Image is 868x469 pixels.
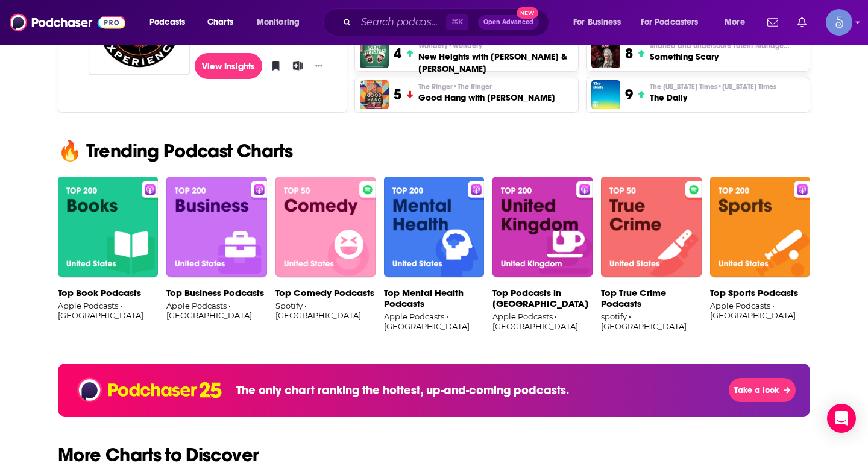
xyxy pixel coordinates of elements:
a: banner-Top Podcasts in United KingdomTop Podcasts in [GEOGRAPHIC_DATA]Apple Podcasts • [GEOGRAPHI... [492,177,593,335]
a: banner-Top Book PodcastsTop Book PodcastsApple Podcasts • [GEOGRAPHIC_DATA] [58,177,158,335]
p: Snarled and Underscore Talent Management • Studio 71 [650,41,794,51]
span: • The Ringer [453,83,492,91]
span: ⌘ K [446,14,468,30]
p: Top Mental Health Podcasts [384,288,484,309]
p: Apple Podcasts • [GEOGRAPHIC_DATA] [58,301,158,320]
h3: New Heights with [PERSON_NAME] & [PERSON_NAME] [418,51,573,75]
button: Open AdvancedNew [478,15,539,30]
span: • [US_STATE] Times [717,83,776,91]
a: Charts [200,13,241,32]
button: open menu [565,13,636,32]
img: banner-Top Podcasts in United Kingdom [492,177,593,278]
span: Logged in as Spiral5-G1 [826,9,852,36]
span: Snarled and Underscore Talent Management [650,41,794,51]
a: Show notifications dropdown [793,12,811,33]
h3: 4 [394,45,401,63]
h2: 🔥 Trending Podcast Charts [48,142,820,161]
img: banner-Top Business Podcasts [166,177,266,278]
p: Apple Podcasts • [GEOGRAPHIC_DATA] [384,312,484,331]
p: Top Sports Podcasts [710,288,810,298]
p: The New York Times • New York Times [650,82,776,92]
img: Good Hang with Amy Poehler [360,80,389,109]
img: banner-Top Mental Health Podcasts [384,177,484,278]
input: Search podcasts, credits, & more... [356,13,446,32]
a: The Ringer•The RingerGood Hang with [PERSON_NAME] [418,82,555,104]
img: User Profile [826,9,852,36]
p: Top Book Podcasts [58,288,158,298]
span: Monitoring [257,14,300,31]
img: New Heights with Jason & Travis Kelce [360,39,389,68]
button: Bookmark Podcast [267,57,279,75]
img: Podchaser 25 banner [77,376,222,404]
span: New [517,7,538,19]
p: Top True Crime Podcasts [601,288,701,309]
img: banner-Top Comedy Podcasts [275,177,376,278]
p: The only chart ranking the hottest, up-and-coming podcasts. [236,383,569,398]
p: Spotify • [GEOGRAPHIC_DATA] [275,301,376,320]
span: Open Advanced [483,19,533,25]
a: banner-Top Comedy PodcastsTop Comedy PodcastsSpotify • [GEOGRAPHIC_DATA] [275,177,376,335]
p: Apple Podcasts • [GEOGRAPHIC_DATA] [492,312,593,331]
h3: The Daily [650,92,776,104]
span: For Business [573,14,621,31]
img: Podchaser - Follow, Share and Rate Podcasts [10,11,125,34]
div: Search podcasts, credits, & more... [335,8,561,36]
a: banner-Top Sports PodcastsTop Sports PodcastsApple Podcasts • [GEOGRAPHIC_DATA] [710,177,810,335]
p: Top Podcasts in [GEOGRAPHIC_DATA] [492,288,593,309]
a: The [US_STATE] Times•[US_STATE] TimesThe Daily [650,82,776,104]
p: The Ringer • The Ringer [418,82,555,92]
a: View Insights [195,53,263,79]
p: spotify • [GEOGRAPHIC_DATA] [601,312,701,331]
span: More [725,14,745,31]
h3: 5 [394,86,401,104]
a: Snarled and Underscore Talent ManagementSomething Scary [650,41,794,63]
p: Apple Podcasts • [GEOGRAPHIC_DATA] [710,301,810,320]
span: The [US_STATE] Times [650,82,776,92]
img: The Daily [591,80,620,109]
a: banner-Top Mental Health PodcastsTop Mental Health PodcastsApple Podcasts • [GEOGRAPHIC_DATA] [384,177,484,335]
button: Add to List [289,57,301,75]
button: open menu [141,13,201,32]
h3: Good Hang with [PERSON_NAME] [418,92,555,104]
span: • Wondery [448,42,482,50]
h3: 8 [625,45,633,63]
span: The Ringer [418,82,492,92]
p: Wondery • Wondery [418,41,573,51]
a: Show notifications dropdown [763,12,783,33]
button: open menu [248,13,315,32]
button: open menu [633,13,716,32]
h3: 9 [625,86,633,104]
img: banner-Top True Crime Podcasts [601,177,701,278]
h2: More Charts to Discover [48,445,820,465]
button: Show profile menu [826,9,852,36]
h3: Something Scary [650,51,794,63]
button: open menu [716,13,760,32]
img: Something Scary [591,39,620,68]
span: Take a look [734,385,779,395]
img: banner-Top Sports Podcasts [710,177,810,278]
span: Charts [207,14,233,31]
p: Apple Podcasts • [GEOGRAPHIC_DATA] [166,301,266,320]
p: Top Business Podcasts [166,288,266,298]
span: Wondery [418,41,482,51]
a: banner-Top True Crime PodcastsTop True Crime Podcastsspotify • [GEOGRAPHIC_DATA] [601,177,701,335]
span: Podcasts [149,14,185,31]
p: Top Comedy Podcasts [275,288,376,298]
button: Show More Button [310,60,327,72]
div: Open Intercom Messenger [827,404,856,433]
span: For Podcasters [641,14,699,31]
a: banner-Top Business PodcastsTop Business PodcastsApple Podcasts • [GEOGRAPHIC_DATA] [166,177,266,335]
a: Wondery•WonderyNew Heights with [PERSON_NAME] & [PERSON_NAME] [418,41,573,75]
button: Take a look [729,378,796,402]
img: banner-Top Book Podcasts [58,177,158,278]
